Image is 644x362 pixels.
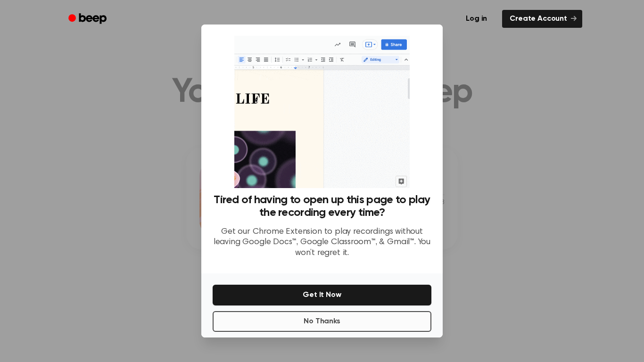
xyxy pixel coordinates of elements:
[213,311,431,332] button: No Thanks
[213,285,431,305] button: Get It Now
[502,10,582,28] a: Create Account
[234,36,409,188] img: Beep extension in action
[456,8,496,30] a: Log in
[62,10,115,28] a: Beep
[213,227,431,259] p: Get our Chrome Extension to play recordings without leaving Google Docs™, Google Classroom™, & Gm...
[213,194,431,219] h3: Tired of having to open up this page to play the recording every time?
